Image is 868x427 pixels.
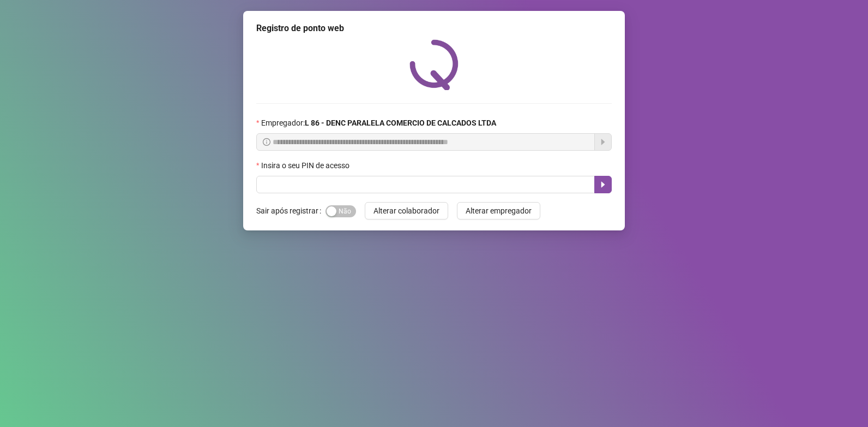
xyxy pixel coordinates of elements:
[599,180,607,189] span: caret-right
[365,202,448,220] button: Alterar colaborador
[261,117,496,129] span: Empregador :
[466,205,532,217] span: Alterar empregador
[305,118,496,127] strong: L 86 - DENC PARALELA COMERCIO DE CALCADOS LTDA
[263,138,270,146] span: info-circle
[457,202,540,220] button: Alterar empregador
[256,22,612,35] div: Registro de ponto web
[373,205,439,217] span: Alterar colaborador
[409,39,459,90] img: QRPoint
[256,202,325,220] label: Sair após registrar
[256,159,357,171] label: Insira o seu PIN de acesso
